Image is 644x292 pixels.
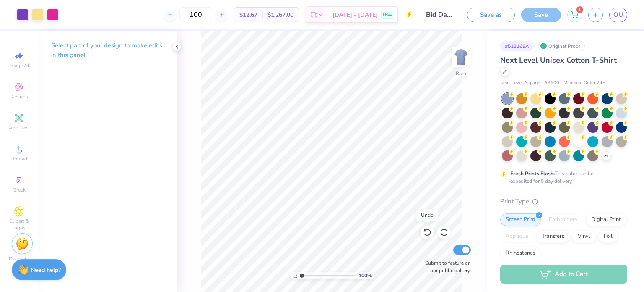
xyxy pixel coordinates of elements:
[613,10,623,20] span: OU
[586,213,626,226] div: Digital Print
[500,41,534,51] div: # 513168A
[500,197,627,206] div: Print Type
[416,209,438,221] div: Undo
[51,41,164,60] p: Select part of your design to make edits in this panel
[9,255,29,262] span: Decorate
[467,8,515,22] button: Save as
[572,230,596,243] div: Vinyl
[598,230,618,243] div: Foil
[500,55,617,65] span: Next Level Unisex Cotton T-Shirt
[576,6,583,13] span: 1
[421,259,471,274] label: Submit to feature on our public gallery.
[10,155,27,162] span: Upload
[538,41,585,51] div: Original Proof
[4,218,34,231] span: Clipart & logos
[383,12,392,18] span: FREE
[500,79,540,87] span: Next Level Apparel
[10,93,28,100] span: Designs
[267,11,293,19] span: $1,267.00
[179,7,212,22] input: – –
[332,11,378,19] span: [DATE] - [DATE]
[9,124,29,131] span: Add Text
[500,247,541,260] div: Rhinestones
[536,230,570,243] div: Transfers
[420,6,461,23] input: Untitled Design
[510,170,613,185] div: This color can be expedited for 5 day delivery.
[456,70,467,77] div: Back
[500,230,534,243] div: Applique
[500,213,541,226] div: Screen Print
[9,62,29,69] span: Image AI
[13,187,26,193] span: Greek
[358,272,372,279] span: 100 %
[31,266,61,274] strong: Need help?
[239,11,257,19] span: $12.67
[453,49,470,66] img: Back
[563,79,605,87] span: Minimum Order: 24 +
[510,170,555,177] strong: Fresh Prints Flash:
[609,8,627,22] a: OU
[543,213,583,226] div: Embroidery
[545,79,559,87] span: # 3600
